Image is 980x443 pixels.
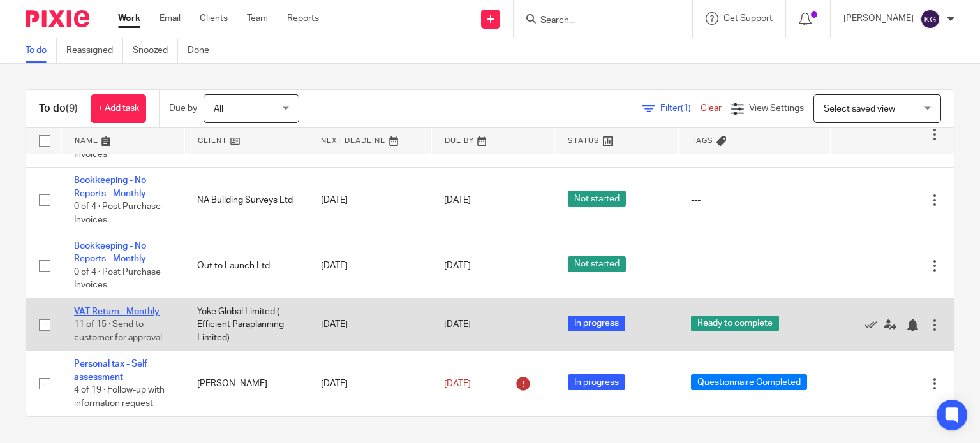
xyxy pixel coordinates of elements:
[692,137,713,144] span: Tags
[66,103,78,113] span: (9)
[118,12,140,25] a: Work
[91,94,146,123] a: + Add task
[568,374,625,390] span: In progress
[184,168,308,233] td: NA Building Surveys Ltd
[308,351,431,416] td: [DATE]
[444,196,471,205] span: [DATE]
[691,316,779,331] span: Ready to complete
[74,386,165,408] span: 4 of 19 · Follow-up with information request
[444,321,471,330] span: [DATE]
[681,104,691,113] span: (1)
[865,318,884,331] a: Mark as done
[74,176,146,198] a: Bookkeeping - No Reports - Monthly
[74,359,147,381] a: Personal tax - Self assessment
[74,307,160,316] a: VAT Return - Monthly
[660,104,701,113] span: Filter
[568,316,625,331] span: In progress
[74,136,161,159] span: 0 of 4 · Post Purchase Invoices
[74,268,161,290] span: 0 of 4 · Post Purchase Invoices
[287,12,319,25] a: Reports
[701,104,722,113] a: Clear
[160,12,181,25] a: Email
[568,256,626,272] span: Not started
[26,38,57,63] a: To do
[308,298,431,351] td: [DATE]
[691,374,807,390] span: Questionnaire Completed
[66,38,123,63] a: Reassigned
[568,191,626,207] span: Not started
[724,14,773,23] span: Get Support
[920,9,940,29] img: svg%3E
[26,10,89,27] img: Pixie
[214,105,223,113] span: All
[133,38,178,63] a: Snoozed
[749,104,804,113] span: View Settings
[308,168,431,233] td: [DATE]
[444,379,471,388] span: [DATE]
[184,351,308,416] td: [PERSON_NAME]
[169,102,197,115] p: Due by
[824,105,895,113] span: Select saved view
[200,12,228,25] a: Clients
[39,102,78,115] h1: To do
[188,38,219,63] a: Done
[247,12,268,25] a: Team
[74,320,162,342] span: 11 of 15 · Send to customer for approval
[184,233,308,299] td: Out to Launch Ltd
[74,242,146,263] a: Bookkeeping - No Reports - Monthly
[843,12,914,25] p: [PERSON_NAME]
[74,202,161,224] span: 0 of 4 · Post Purchase Invoices
[444,261,471,270] span: [DATE]
[539,15,654,27] input: Search
[184,298,308,351] td: Yoke Global Limited ( Efficient Paraplanning Limited)
[691,259,817,272] div: ---
[308,233,431,299] td: [DATE]
[691,194,817,207] div: ---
